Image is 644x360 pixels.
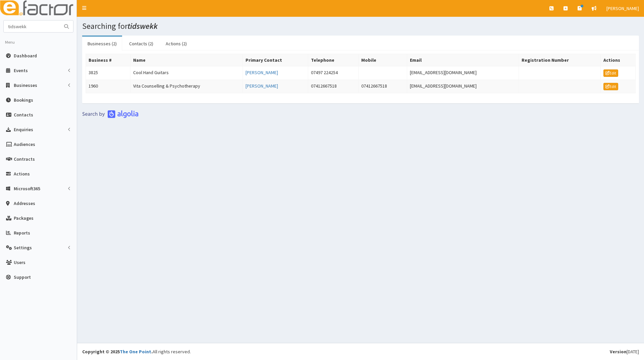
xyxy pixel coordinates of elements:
th: Name [130,54,243,66]
a: Contacts (2) [124,37,159,51]
td: Vita Counselling & Psychotherapy [130,80,243,93]
span: Packages [14,215,34,221]
span: Microsoft365 [14,186,40,192]
span: Audiences [14,141,35,147]
span: Businesses [14,82,37,88]
td: 3825 [86,66,130,80]
span: Contracts [14,156,35,162]
td: Cool Hand Guitars [130,66,243,80]
td: 07412667518 [308,80,358,93]
span: Dashboard [14,53,37,59]
b: Version [610,349,627,355]
a: The One Point [120,349,151,355]
strong: Copyright © 2025 . [82,349,153,355]
td: 1960 [86,80,130,93]
i: tidswekk [127,21,158,31]
td: 07497 224254 [308,66,358,80]
th: Business # [86,54,130,66]
td: 07412667518 [358,80,407,93]
span: Bookings [14,97,33,103]
span: Enquiries [14,126,33,133]
span: Support [14,274,31,280]
h1: Searching for [82,22,639,31]
a: [PERSON_NAME] [246,83,278,89]
th: Mobile [358,54,407,66]
span: [PERSON_NAME] [606,5,639,11]
td: [EMAIL_ADDRESS][DOMAIN_NAME] [407,80,519,93]
div: [DATE] [610,348,639,355]
th: Email [407,54,519,66]
th: Telephone [308,54,358,66]
a: Edit [603,69,618,77]
span: Actions [14,171,30,177]
a: [PERSON_NAME] [246,69,278,75]
th: Primary Contact [243,54,308,66]
span: Addresses [14,200,35,206]
img: search-by-algolia-light-background.png [82,110,139,118]
a: Businesses (2) [82,37,122,51]
a: Edit [603,83,618,90]
footer: All rights reserved. [77,343,644,360]
th: Registration Number [519,54,601,66]
span: Settings [14,245,32,251]
span: Reports [14,230,30,236]
span: Events [14,67,28,73]
a: Actions (2) [160,37,192,51]
th: Actions [601,54,636,66]
td: [EMAIL_ADDRESS][DOMAIN_NAME] [407,66,519,80]
span: Contacts [14,112,33,118]
span: Users [14,259,25,265]
input: Search... [4,20,60,32]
